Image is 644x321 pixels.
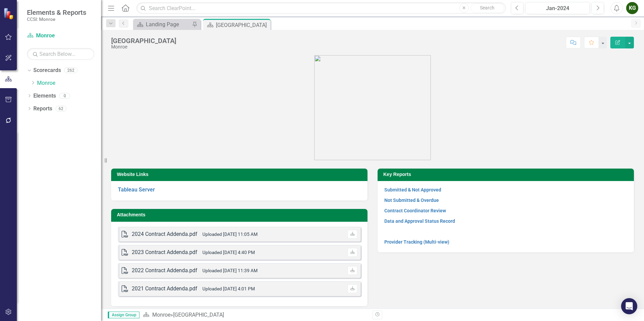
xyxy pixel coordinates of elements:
div: [GEOGRAPHIC_DATA] [111,37,176,44]
div: [GEOGRAPHIC_DATA] [173,312,224,318]
a: Contract Coordinator Review [384,208,446,213]
span: Elements & Reports [27,8,86,16]
div: 2024 Contract Addenda.pdf [132,230,197,238]
h3: Attachments [117,212,364,217]
a: Monroe [37,79,101,87]
input: Search Below... [27,48,94,60]
button: Search [471,3,504,13]
div: [GEOGRAPHIC_DATA] [216,21,269,29]
img: ClearPoint Strategy [3,8,15,20]
a: Monroe [27,32,94,40]
span: Assign Group [108,312,139,318]
span: Search [480,5,494,10]
a: Monroe [152,312,170,318]
div: Monroe [111,44,176,49]
div: 2021 Contract Addenda.pdf [132,285,197,293]
div: 262 [64,68,77,73]
input: Search ClearPoint... [136,2,506,14]
a: Provider Tracking (Multi-view) [384,239,449,245]
a: Reports [33,105,52,113]
a: Tableau Server [118,186,155,193]
div: 2023 Contract Addenda.pdf [132,249,197,256]
small: Uploaded [DATE] 4:40 PM [202,250,255,255]
h3: Key Reports [383,172,631,177]
button: KG [626,2,638,14]
button: Jan-2024 [525,2,590,14]
a: Elements [33,92,56,100]
a: Data and Approval Status Record [384,218,455,224]
a: Scorecards [33,67,61,74]
h3: Website Links [117,172,364,177]
small: Uploaded [DATE] 4:01 PM [202,286,255,291]
div: 0 [59,93,70,99]
a: Submitted & Not Approved [384,187,441,192]
div: Open Intercom Messenger [621,298,637,314]
div: 62 [56,106,66,111]
img: OMH%20Logo_Green%202024%20Stacked.png [314,55,431,160]
small: CCSI: Monroe [27,16,86,22]
small: Uploaded [DATE] 11:05 AM [202,231,258,237]
small: Uploaded [DATE] 11:39 AM [202,268,258,273]
div: » [143,311,367,319]
div: Jan-2024 [528,4,587,12]
div: 2022 Contract Addenda.pdf [132,267,197,275]
div: Landing Page [146,20,190,29]
a: Landing Page [135,20,190,29]
a: Not Submitted & Overdue [384,198,439,203]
